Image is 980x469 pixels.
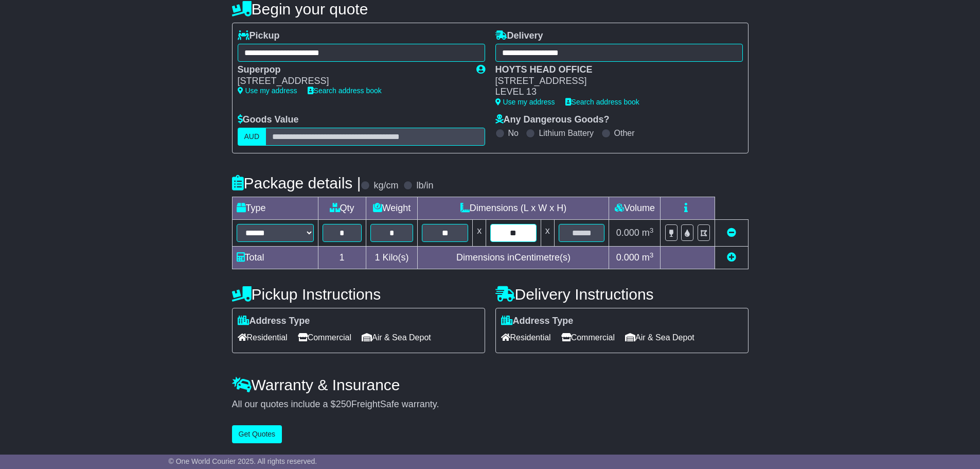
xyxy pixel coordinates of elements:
span: © One World Courier 2025. All rights reserved. [169,457,317,465]
label: Goods Value [238,114,299,126]
td: Kilo(s) [366,247,418,269]
h4: Begin your quote [232,1,749,18]
td: Type [232,197,318,220]
label: Pickup [238,30,280,42]
sup: 3 [650,227,654,234]
div: Superpop [238,64,466,76]
label: lb/in [416,180,433,192]
td: Dimensions in Centimetre(s) [418,247,609,269]
a: Add new item [727,252,736,263]
td: Total [232,247,318,269]
td: x [473,220,486,247]
h4: Warranty & Insurance [232,376,749,393]
div: [STREET_ADDRESS] [238,76,466,87]
td: Volume [609,197,661,220]
span: Commercial [561,329,615,345]
td: 1 [318,247,366,269]
h4: Delivery Instructions [495,286,749,303]
td: Qty [318,197,366,220]
span: 0.000 [616,228,639,238]
label: Other [614,128,635,138]
span: 250 [336,399,351,409]
a: Use my address [495,98,555,106]
div: LEVEL 13 [495,86,733,98]
label: kg/cm [373,180,398,192]
label: Delivery [495,30,543,42]
span: Air & Sea Depot [625,329,694,345]
span: m [642,228,654,238]
td: Dimensions (L x W x H) [418,197,609,220]
td: x [541,220,554,247]
span: Residential [238,329,288,345]
label: AUD [238,128,266,146]
span: 0.000 [616,252,639,263]
a: Remove this item [727,228,736,238]
span: Commercial [298,329,351,345]
label: No [508,128,519,138]
a: Search address book [565,98,639,106]
sup: 3 [650,251,654,259]
label: Address Type [501,316,574,327]
div: [STREET_ADDRESS] [495,76,733,87]
td: Weight [366,197,418,220]
h4: Package details | [232,175,361,192]
label: Address Type [238,316,310,327]
span: m [642,252,654,263]
label: Any Dangerous Goods? [495,114,610,126]
label: Lithium Battery [539,128,594,138]
div: All our quotes include a $ FreightSafe warranty. [232,399,749,410]
span: Air & Sea Depot [362,329,431,345]
button: Get Quotes [232,425,282,443]
span: Residential [501,329,551,345]
a: Use my address [238,86,297,95]
a: Search address book [308,86,382,95]
div: HOYTS HEAD OFFICE [495,64,733,76]
h4: Pickup Instructions [232,286,485,303]
span: 1 [375,252,380,263]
